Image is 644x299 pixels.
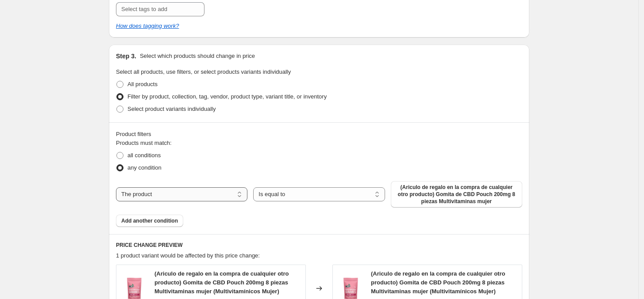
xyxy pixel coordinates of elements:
h6: PRICE CHANGE PREVIEW [116,242,522,249]
button: Add another condition [116,215,183,227]
span: All products [127,81,158,87]
p: Select which products should change in price [140,52,255,61]
span: Select product variants individually [127,106,216,112]
h2: Step 3. [116,52,136,61]
input: Select tags to add [116,2,204,16]
span: Add another condition [121,217,178,224]
span: Filter by product, collection, tag, vendor, product type, variant title, or inventory [127,93,327,100]
a: How does tagging work? [116,23,179,29]
span: (Ariculo de regalo en la compra de cualquier otro producto) Gomita de CBD Pouch 200mg 8 piezas Mu... [396,184,517,205]
span: any condition [127,164,162,171]
span: (Ariculo de regalo en la compra de cualquier otro producto) Gomita de CBD Pouch 200mg 8 piezas Mu... [154,270,289,295]
div: Product filters [116,130,522,139]
span: Select all products, use filters, or select products variants individually [116,68,291,75]
span: all conditions [127,152,161,159]
span: (Ariculo de regalo en la compra de cualquier otro producto) Gomita de CBD Pouch 200mg 8 piezas Mu... [371,270,505,295]
span: Products must match: [116,140,172,146]
button: (Ariculo de regalo en la compra de cualquier otro producto) Gomita de CBD Pouch 200mg 8 piezas Mu... [391,181,522,208]
span: 1 product variant would be affected by this price change: [116,252,260,259]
